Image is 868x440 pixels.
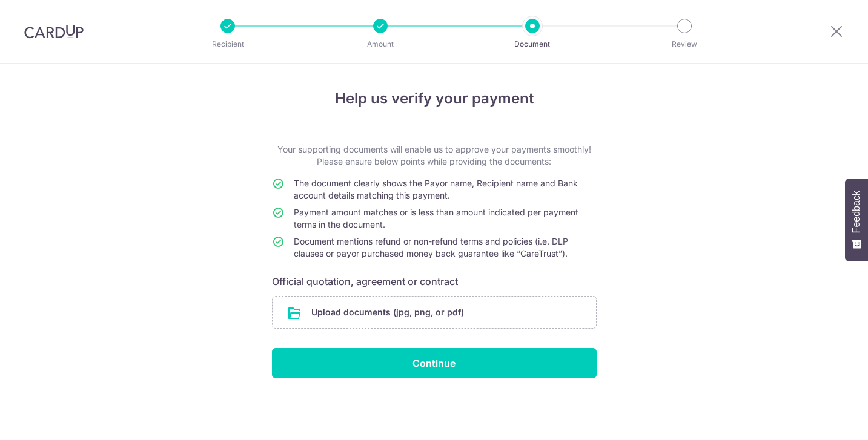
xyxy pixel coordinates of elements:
span: Document mentions refund or non-refund terms and policies (i.e. DLP clauses or payor purchased mo... [294,236,568,258]
img: CardUp [24,24,84,39]
p: Review [640,38,729,50]
button: Feedback - Show survey [845,179,868,261]
span: Feedback [851,191,862,233]
p: Amount [336,38,425,50]
h4: Help us verify your payment [272,88,597,110]
p: Recipient [183,38,273,50]
input: Continue [272,348,597,378]
p: Document [488,38,577,50]
span: Payment amount matches or is less than amount indicated per payment terms in the document. [294,207,578,229]
h6: Official quotation, agreement or contract [272,274,597,289]
span: The document clearly shows the Payor name, Recipient name and Bank account details matching this ... [294,178,578,200]
p: Your supporting documents will enable us to approve your payments smoothly! Please ensure below p... [272,143,597,168]
div: Upload documents (jpg, png, or pdf) [272,296,597,329]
